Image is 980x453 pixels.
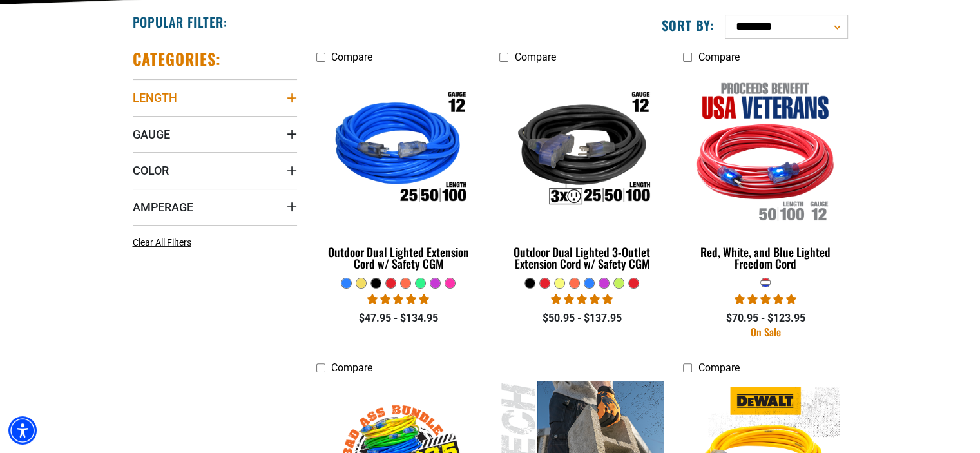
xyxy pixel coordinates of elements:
[133,79,297,115] summary: Length
[499,311,664,326] div: $50.95 - $137.95
[662,17,715,34] label: Sort by:
[316,311,481,326] div: $47.95 - $134.95
[331,361,372,374] span: Compare
[698,361,739,374] span: Compare
[133,14,227,30] h2: Popular Filter:
[133,189,297,225] summary: Amperage
[499,70,664,277] a: Outdoor Dual Lighted 3-Outlet Extension Cord w/ Safety CGM Outdoor Dual Lighted 3-Outlet Extensio...
[684,76,847,224] img: Red, White, and Blue Lighted Freedom Cord
[133,127,170,142] span: Gauge
[683,327,847,337] div: On Sale
[331,51,372,63] span: Compare
[499,246,664,269] div: Outdoor Dual Lighted 3-Outlet Extension Cord w/ Safety CGM
[8,416,37,445] div: Accessibility Menu
[316,70,481,277] a: Outdoor Dual Lighted Extension Cord w/ Safety CGM Outdoor Dual Lighted Extension Cord w/ Safety CGM
[683,311,847,326] div: $70.95 - $123.95
[316,246,481,269] div: Outdoor Dual Lighted Extension Cord w/ Safety CGM
[133,163,169,178] span: Color
[133,49,222,69] h2: Categories:
[501,76,663,224] img: Outdoor Dual Lighted 3-Outlet Extension Cord w/ Safety CGM
[133,200,193,215] span: Amperage
[367,293,429,305] span: 4.81 stars
[735,293,796,305] span: 5.00 stars
[698,51,739,63] span: Compare
[133,236,197,249] a: Clear All Filters
[551,293,613,305] span: 4.80 stars
[514,51,555,63] span: Compare
[683,246,847,269] div: Red, White, and Blue Lighted Freedom Cord
[133,116,297,152] summary: Gauge
[683,70,847,277] a: Red, White, and Blue Lighted Freedom Cord Red, White, and Blue Lighted Freedom Cord
[133,237,191,247] span: Clear All Filters
[133,152,297,188] summary: Color
[317,76,479,224] img: Outdoor Dual Lighted Extension Cord w/ Safety CGM
[133,90,177,105] span: Length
